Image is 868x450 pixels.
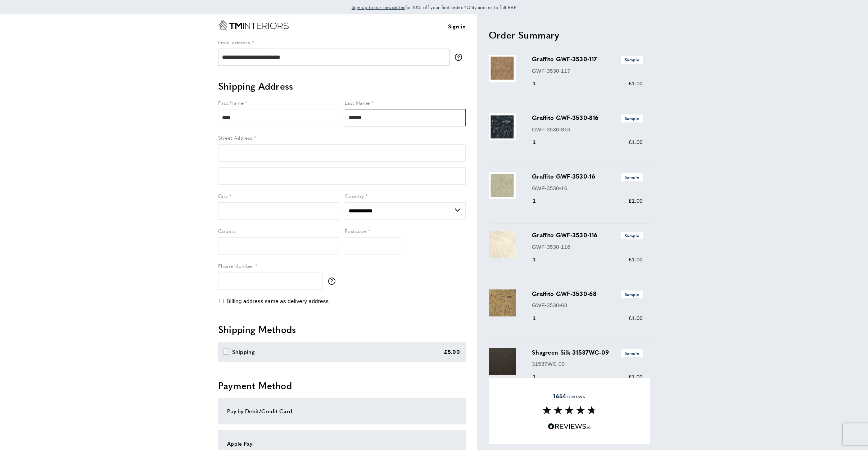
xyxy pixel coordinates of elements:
span: £1.00 [629,315,643,321]
button: More information [328,278,339,285]
strong: 1654 [553,392,566,400]
div: Pay by Debit/Credit Card [227,407,457,415]
img: Shagreen Silk 31537WC-09 [489,348,516,375]
div: 1 [532,373,546,381]
a: Go to Home page [218,20,289,30]
div: Shipping [232,347,255,356]
p: GWF-3530-117 [532,67,643,75]
div: 1 [532,138,546,147]
span: County [218,227,235,234]
span: Sample [621,232,643,239]
span: Sample [621,173,643,181]
p: 31537WC-09 [532,360,643,368]
span: Postcode [345,227,366,234]
img: Graffito GWF-3530-68 [489,289,516,316]
span: for 10% off your first order *Only applies to full RRP [352,4,516,10]
img: Graffito GWF-3530-816 [489,113,516,140]
img: Graffito GWF-3530-116 [489,231,516,258]
img: Graffito GWF-3530-117 [489,55,516,82]
span: Sample [621,349,643,357]
h2: Order Summary [489,28,650,41]
div: 1 [532,314,546,323]
h2: Shipping Address [218,80,466,93]
h3: Shagreen Silk 31537WC-09 [532,348,643,357]
span: Last Name [345,99,370,106]
h2: Payment Method [218,379,466,392]
a: Sign in [448,22,466,31]
h3: Graffito GWF-3530-117 [532,55,643,63]
span: £1.00 [629,139,643,145]
span: First Name [218,99,244,106]
div: 1 [532,79,546,88]
div: 1 [532,255,546,264]
span: Sample [621,114,643,122]
img: Reviews.io 5 stars [548,423,591,430]
span: Phone Number [218,262,254,269]
h3: Graffito GWF-3530-68 [532,289,643,298]
h2: Shipping Methods [218,323,466,336]
p: GWF-3530-116 [532,243,643,251]
span: £1.00 [629,80,643,86]
a: Sign up to our newsletter [352,4,405,11]
span: Sample [621,291,643,298]
span: £1.00 [629,198,643,204]
p: GWF-3530-16 [532,184,643,193]
h3: Graffito GWF-3530-816 [532,113,643,122]
p: GWF-3530-68 [532,301,643,310]
span: City [218,192,228,199]
span: Street Address [218,134,253,141]
h3: Graffito GWF-3530-116 [532,231,643,239]
img: Graffito GWF-3530-16 [489,172,516,199]
img: Reviews section [542,406,596,414]
span: Sign up to our newsletter [352,4,405,10]
button: More information [455,54,466,61]
span: reviews [553,392,585,400]
p: GWF-3530-816 [532,125,643,134]
span: £1.00 [629,256,643,262]
div: Apple Pay [227,439,457,448]
span: Email address [218,39,250,46]
div: £5.00 [444,347,460,356]
div: 1 [532,197,546,205]
span: Sample [621,56,643,63]
span: Billing address same as delivery address [226,298,329,304]
span: Country [345,192,364,199]
input: Billing address same as delivery address [220,299,224,303]
span: £1.00 [629,374,643,380]
h3: Graffito GWF-3530-16 [532,172,643,181]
